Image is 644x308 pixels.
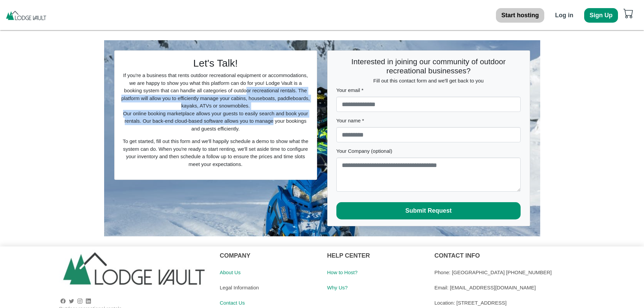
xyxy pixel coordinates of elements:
svg: cart [623,8,634,18]
div: Email: [EMAIL_ADDRESS][DOMAIN_NAME] [434,280,639,295]
svg: twitter [69,299,74,304]
b: Submit Request [405,207,452,214]
b: Sign Up [590,12,613,19]
a: facebook [61,298,66,304]
div: COMPANY [220,246,317,265]
a: Contact Us [220,300,245,306]
label: Your name * [336,117,521,125]
img: pAKp5ICTv7cAAAAASUVORK5CYII= [5,10,47,20]
h2: Let's Talk! [121,57,310,69]
a: instagram [77,298,82,304]
a: How to Host? [327,269,357,275]
h6: Fill out this contact form and we'll get back to you [336,78,521,84]
svg: facebook [61,299,66,304]
b: Start hosting [501,12,539,19]
h4: Interested in joining our community of outdoor recreational businesses? [336,57,521,75]
svg: linkedin [86,299,91,304]
button: Sign Up [584,8,618,23]
div: If you're a business that rents outdoor recreational equipment or accommodations, we are happy to... [115,51,317,180]
label: Your email * [336,87,521,94]
b: Log in [555,12,573,19]
a: About Us [220,269,241,275]
div: Phone: [GEOGRAPHIC_DATA] [PHONE_NUMBER] [434,265,639,280]
p: Our online booking marketplace allows your guests to easily search and book your rentals. Our bac... [121,110,310,133]
a: Why Us? [327,285,348,290]
div: CONTACT INFO [434,246,639,265]
button: Start hosting [496,8,544,23]
button: Submit Request [336,202,521,219]
div: Legal Information [220,280,317,295]
button: Log in [550,8,579,23]
svg: instagram [77,299,82,304]
img: logo-400X135.2418b4bb.jpg [59,246,210,298]
a: twitter [69,298,74,304]
label: Your Company (optional) [336,147,521,155]
div: HELP CENTER [327,246,424,265]
a: linkedin [86,298,91,304]
p: To get started, fill out this form and we'll happily schedule a demo to show what the system can ... [121,138,310,168]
